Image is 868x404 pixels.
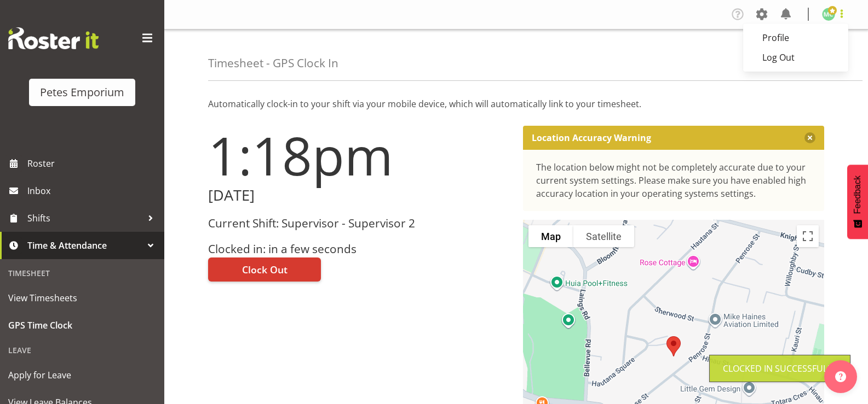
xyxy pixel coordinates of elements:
[804,132,815,143] button: Close message
[208,257,321,282] button: Clock Out
[8,317,156,333] span: GPS Time Clock
[208,243,510,255] h3: Clocked in: in a few seconds
[573,225,634,247] button: Show satellite imagery
[208,97,824,110] p: Automatically clock-in to your shift via your mobile device, which will automatically link to you...
[3,312,162,339] a: GPS Time Clock
[853,175,863,214] span: Feedback
[3,262,162,284] div: Timesheet
[743,28,848,48] a: Profile
[8,290,156,306] span: View Timesheets
[822,8,835,21] img: melissa-cowen2635.jpg
[528,225,573,247] button: Show street map
[743,48,848,67] a: Log Out
[242,262,288,277] span: Clock Out
[27,237,142,254] span: Time & Attendance
[27,183,159,199] span: Inbox
[723,362,837,375] div: Clocked in Successfully
[40,84,124,101] div: Petes Emporium
[208,126,510,185] h1: 1:18pm
[536,161,812,200] div: The location below might not be completely accurate due to your current system settings. Please m...
[27,210,142,226] span: Shifts
[208,217,510,230] h3: Current Shift: Supervisor - Supervisor 2
[835,371,846,382] img: help-xxl-2.png
[532,132,651,143] p: Location Accuracy Warning
[208,187,510,204] h2: [DATE]
[3,284,162,312] a: View Timesheets
[3,361,162,389] a: Apply for Leave
[208,57,338,69] h4: Timesheet - GPS Clock In
[847,165,868,239] button: Feedback - Show survey
[3,339,162,361] div: Leave
[27,155,159,172] span: Roster
[8,27,99,49] img: Rosterit website logo
[797,225,819,247] button: Toggle fullscreen view
[8,367,156,383] span: Apply for Leave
